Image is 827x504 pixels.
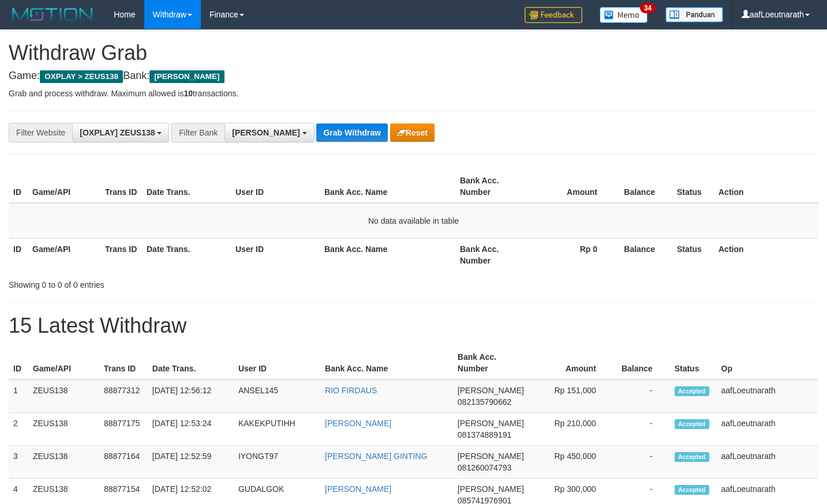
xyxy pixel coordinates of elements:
[9,170,28,203] th: ID
[9,413,28,446] td: 2
[224,123,314,142] button: [PERSON_NAME]
[455,238,528,271] th: Bank Acc. Number
[320,347,453,379] th: Bank Acc. Name
[232,128,300,137] span: [PERSON_NAME]
[316,123,387,142] button: Grab Withdraw
[9,70,818,82] h4: Game: Bank:
[9,446,28,479] td: 3
[529,379,613,413] td: Rp 151,000
[234,379,320,413] td: ANSEL145
[529,413,613,446] td: Rp 210,000
[528,238,615,271] th: Rp 0
[149,70,224,83] span: [PERSON_NAME]
[142,238,231,271] th: Date Trans.
[148,379,234,413] td: [DATE] 12:56:12
[320,238,455,271] th: Bank Acc. Name
[325,452,427,461] a: [PERSON_NAME] GINTING
[28,170,100,203] th: Game/API
[9,42,818,65] h1: Withdraw Grab
[9,379,28,413] td: 1
[458,386,524,395] span: [PERSON_NAME]
[613,413,670,446] td: -
[28,238,100,271] th: Game/API
[100,170,142,203] th: Trans ID
[325,419,391,428] a: [PERSON_NAME]
[99,347,148,379] th: Trans ID
[100,238,142,271] th: Trans ID
[40,70,123,83] span: OXPLAY > ZEUS138
[234,347,320,379] th: User ID
[99,413,148,446] td: 88877175
[28,446,99,479] td: ZEUS138
[672,170,714,203] th: Status
[714,238,818,271] th: Action
[675,386,709,396] span: Accepted
[142,170,231,203] th: Date Trans.
[234,446,320,479] td: IYONGT97
[600,7,648,23] img: Button%20Memo.svg
[148,347,234,379] th: Date Trans.
[99,379,148,413] td: 88877312
[99,446,148,479] td: 88877164
[9,238,28,271] th: ID
[9,274,336,291] div: Showing 0 to 0 of 0 entries
[717,446,818,479] td: aafLoeutnarath
[525,7,582,23] img: Feedback.jpg
[455,170,528,203] th: Bank Acc. Number
[458,463,511,472] span: Copy 081260074793 to clipboard
[28,379,99,413] td: ZEUS138
[717,379,818,413] td: aafLoeutnarath
[390,123,435,142] button: Reset
[458,430,511,439] span: Copy 081374889191 to clipboard
[148,446,234,479] td: [DATE] 12:52:59
[80,128,155,137] span: [OXPLAY] ZEUS138
[675,452,709,462] span: Accepted
[458,397,511,407] span: Copy 082135790662 to clipboard
[529,347,613,379] th: Amount
[171,123,224,142] div: Filter Bank
[528,170,615,203] th: Amount
[231,170,320,203] th: User ID
[148,413,234,446] td: [DATE] 12:53:24
[9,203,818,239] td: No data available in table
[675,485,709,495] span: Accepted
[640,3,656,13] span: 34
[320,170,455,203] th: Bank Acc. Name
[615,238,672,271] th: Balance
[458,419,524,428] span: [PERSON_NAME]
[9,88,818,99] p: Grab and process withdraw. Maximum allowed is transactions.
[234,413,320,446] td: KAKEKPUTIHH
[672,238,714,271] th: Status
[670,347,717,379] th: Status
[613,347,670,379] th: Balance
[325,484,391,494] a: [PERSON_NAME]
[9,314,818,337] h1: 15 Latest Withdraw
[458,484,524,494] span: [PERSON_NAME]
[675,419,709,429] span: Accepted
[615,170,672,203] th: Balance
[717,413,818,446] td: aafLoeutnarath
[453,347,529,379] th: Bank Acc. Number
[529,446,613,479] td: Rp 450,000
[9,123,72,142] div: Filter Website
[665,7,723,22] img: panduan.png
[231,238,320,271] th: User ID
[9,6,96,23] img: MOTION_logo.png
[613,446,670,479] td: -
[325,386,377,395] a: RIO FIRDAUS
[184,89,193,98] strong: 10
[458,452,524,461] span: [PERSON_NAME]
[28,347,99,379] th: Game/API
[717,347,818,379] th: Op
[9,347,28,379] th: ID
[28,413,99,446] td: ZEUS138
[714,170,818,203] th: Action
[613,379,670,413] td: -
[72,123,169,142] button: [OXPLAY] ZEUS138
